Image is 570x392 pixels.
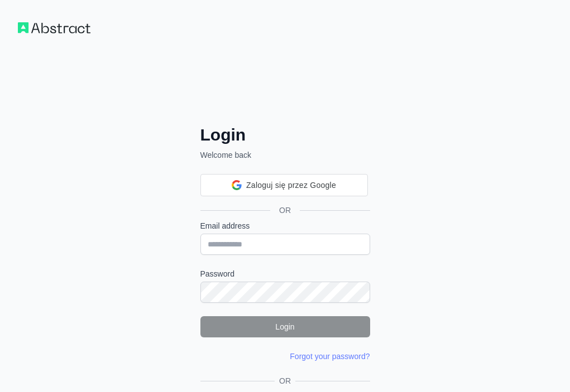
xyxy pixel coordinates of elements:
[18,22,90,33] img: Workflow
[200,149,370,161] p: Welcome back
[290,352,370,361] a: Forgot your password?
[200,268,370,279] label: Password
[246,180,336,191] span: Zaloguj się przez Google
[200,220,370,231] label: Email address
[200,125,370,145] h2: Login
[270,205,300,216] span: OR
[200,174,368,196] div: Zaloguj się przez Google
[200,316,370,337] button: Login
[275,375,295,386] span: OR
